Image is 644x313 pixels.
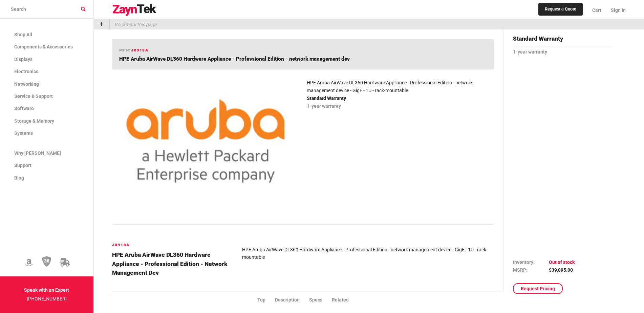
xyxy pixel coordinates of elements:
[332,296,358,304] li: Related
[14,163,31,168] span: Support
[307,94,494,103] p: Standard Warranty
[513,258,549,266] td: Inventory
[538,3,583,16] a: Request a Quote
[14,150,61,156] span: Why [PERSON_NAME]
[119,56,350,62] span: HPE Aruba AirWave DL360 Hardware Appliance - Professional Edition - network management dev
[549,266,575,274] td: $39,895.00
[14,69,38,74] span: Electronics
[14,32,32,37] span: Shop All
[112,242,234,248] h6: JX918A
[257,296,275,304] li: Top
[275,296,309,304] li: Description
[14,93,53,99] span: Service & Support
[42,256,51,267] img: 30 Day Return Policy
[14,175,24,181] span: Blog
[119,47,148,54] h6: mpn:
[112,250,234,277] h4: HPE Aruba AirWave DL360 Hardware Appliance - Professional Edition - network management dev
[606,2,626,19] a: Sign In
[14,106,34,111] span: Software
[513,48,611,57] p: 1-year warranty
[307,79,494,94] article: HPE Aruba AirWave DL360 Hardware Appliance - Professional Edition - network management device - G...
[27,296,67,301] a: [PHONE_NUMBER]
[513,283,563,294] a: Request Pricing
[14,81,39,87] span: Networking
[307,102,494,111] p: 1-year warranty
[309,296,332,304] li: Specs
[24,287,69,293] strong: Speak with an Expert
[549,259,575,265] span: Out of stock
[587,2,606,19] a: Cart
[110,19,156,29] p: Bookmark this page
[513,266,549,274] td: MSRP
[242,246,494,261] article: HPE Aruba AirWave DL360 Hardware Appliance - Professional Edition - network management device - G...
[513,34,611,46] h4: Standard Warranty
[14,44,73,49] span: Components & Accessories
[592,7,601,13] span: Cart
[131,48,148,53] span: JX918A
[14,130,33,136] span: Systems
[117,75,294,207] img: JX918A -- HPE Aruba AirWave DL360 Hardware Appliance - Professional Edition - network management dev
[112,4,157,16] img: logo
[14,57,33,62] span: Displays
[14,118,54,124] span: Storage & Memory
